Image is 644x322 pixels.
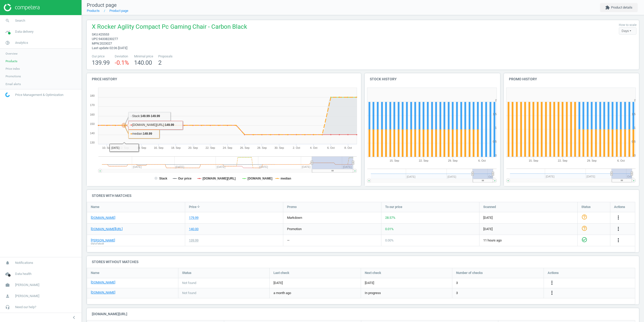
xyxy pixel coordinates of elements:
span: Overview [6,52,18,56]
tspan: 15. Sep [390,159,399,162]
span: Actions [614,205,625,209]
tspan: 6. Oct [478,159,486,162]
tspan: 22. Sep [419,159,428,162]
span: Products [6,59,17,63]
span: 0.00 % [385,238,394,242]
a: [DOMAIN_NAME] [91,216,115,220]
a: [PERSON_NAME] [91,238,115,243]
span: Search [15,18,25,23]
tspan: 6. Oct [327,146,335,149]
tspan: 2. Oct [293,146,300,149]
i: help_outline [581,225,587,231]
tspan: 26. Sep [240,146,250,149]
tspan: 12. Sep [119,146,129,149]
span: 0.01 % [385,227,394,231]
span: 94338230277 [99,37,118,41]
button: chevron_left [68,314,80,321]
button: more_vert [549,290,555,297]
h4: [DOMAIN_NAME][URL] [87,308,639,320]
a: [DOMAIN_NAME] [91,290,115,295]
span: Price index [6,67,20,71]
text: 2 [495,99,497,102]
span: Need our help? [15,305,36,309]
h4: Price history [87,73,361,85]
button: more_vert [549,280,555,287]
span: Notifications [15,261,33,265]
i: notifications [3,258,12,268]
div: 140.00 [189,227,198,231]
tspan: 4. Oct [310,146,317,149]
span: Name [91,205,99,209]
span: Not found [182,281,196,285]
span: 2 [158,59,162,66]
span: Analytics [15,41,28,45]
span: Product page [87,2,117,8]
span: 3 [456,281,458,285]
i: cloud_done [3,269,12,279]
span: Promo [287,205,297,209]
span: Status [581,205,591,209]
span: [PERSON_NAME] [15,294,39,298]
i: help_outline [581,214,587,220]
i: person [3,291,12,301]
span: Actions [548,271,559,275]
text: 130 [90,141,95,144]
tspan: 28. Sep [257,146,267,149]
span: 28.57 % [385,216,395,220]
i: more_vert [549,290,555,296]
span: mpn : [92,42,100,45]
span: 139.99 [92,59,110,66]
span: In progress [365,291,381,296]
span: a month ago [273,291,357,296]
tspan: 20. Sep [188,146,198,149]
text: 170 [90,103,95,106]
button: extensionProduct details [600,3,638,12]
span: Price [189,205,196,209]
h4: Promo history [504,73,639,85]
span: Scanned [483,205,496,209]
div: Days [619,27,636,35]
span: X Rocker Agility Compact Pc Gaming Chair - Carbon Black [92,23,247,32]
span: To our price [385,205,402,209]
i: work [3,280,12,290]
text: 1 [634,126,635,129]
span: Out of stock [91,242,104,245]
span: Last update 02:06 [DATE] [92,46,127,50]
button: more_vert [615,226,621,232]
img: wGWNvw8QSZomAAAAABJRU5ErkJggg== [5,92,10,97]
h4: Stores with matches [87,190,639,202]
span: Deviation [115,54,129,59]
span: Email alerts [6,82,21,86]
tspan: 14. Sep [137,146,146,149]
div: 179.99 [189,216,198,220]
text: 160 [90,113,95,116]
i: chevron_left [71,314,77,320]
tspan: 16. Sep [154,146,164,149]
span: [DATE] [365,281,374,285]
i: check_circle_outline [581,237,587,243]
span: 140.00 [134,59,152,66]
i: pie_chart_outlined [3,38,12,48]
text: 140 [90,132,95,135]
label: How to scale [619,23,636,27]
span: promotion [287,227,302,231]
i: headset_mic [3,302,12,312]
span: Data delivery [15,29,33,34]
tspan: 8. Oct [344,146,352,149]
span: 425553 [99,32,109,36]
text: 0 [495,154,497,157]
span: 2023027 [100,42,112,45]
i: arrow_downward [196,204,200,208]
text: 180 [90,94,95,97]
tspan: 29. Sep [587,159,596,162]
tspan: 6. Oct [617,159,625,162]
tspan: 29. Sep [448,159,458,162]
span: Data health [15,272,31,276]
i: search [3,16,12,25]
span: Status [182,271,191,275]
a: [DOMAIN_NAME][URL] [91,227,123,231]
text: 1 [495,126,497,129]
span: Name [91,271,99,275]
i: more_vert [615,214,621,221]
